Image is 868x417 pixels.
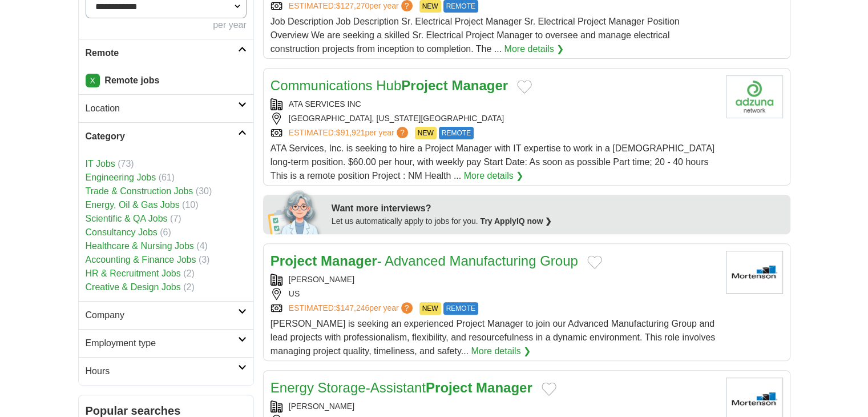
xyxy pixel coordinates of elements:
[86,282,181,292] a: Creative & Design Jobs
[271,143,714,181] span: ATA Services, Inc. is seeking to hire a Project Manager with IT expertise to work in a [DEMOGRAPH...
[86,74,100,87] a: X
[542,382,556,396] button: Add to favorite jobs
[401,78,447,93] strong: Project
[289,275,354,284] a: [PERSON_NAME]
[451,78,508,93] strong: Manager
[86,241,194,251] a: Healthcare & Nursing Jobs
[481,216,552,226] a: Try ApplyIQ now ❯
[419,302,441,315] span: NEW
[289,302,415,315] a: ESTIMATED:$147,246per year?
[271,380,532,395] a: Energy Storage-AssistantProject Manager
[86,200,180,210] a: Energy, Oil & Gas Jobs
[86,46,238,60] h2: Remote
[79,94,253,122] a: Location
[271,253,578,268] a: Project Manager- Advanced Manufacturing Group
[268,189,323,234] img: apply-iq-scientist.png
[104,75,159,85] strong: Remote jobs
[401,302,413,314] span: ?
[86,173,156,182] a: Engineering Jobs
[86,227,158,237] a: Consultancy Jobs
[160,227,171,237] span: (6)
[336,1,369,10] span: $127,270
[86,214,168,223] a: Scientific & QA Jobs
[332,215,784,227] div: Let us automatically apply to jobs for you.
[86,18,247,32] div: per year
[86,364,238,378] h2: Hours
[332,202,784,215] div: Want more interviews?
[397,127,408,138] span: ?
[86,308,238,322] h2: Company
[517,80,532,94] button: Add to favorite jobs
[271,78,508,93] a: Communications HubProject Manager
[196,186,212,196] span: (30)
[271,98,717,110] div: ATA SERVICES INC
[79,357,253,385] a: Hours
[439,127,474,139] span: REMOTE
[464,169,524,183] a: More details ❯
[476,380,532,395] strong: Manager
[271,288,717,300] div: US
[79,301,253,329] a: Company
[199,255,210,264] span: (3)
[118,159,134,169] span: (73)
[86,102,238,115] h2: Location
[86,159,115,169] a: IT Jobs
[271,253,317,268] strong: Project
[86,268,181,278] a: HR & Recruitment Jobs
[159,173,175,182] span: (61)
[471,344,531,358] a: More details ❯
[183,282,195,292] span: (2)
[504,42,564,56] a: More details ❯
[443,302,478,315] span: REMOTE
[289,402,354,411] a: [PERSON_NAME]
[289,127,410,139] a: ESTIMATED:$91,921per year?
[415,127,437,139] span: NEW
[336,303,369,312] span: $147,246
[86,336,238,350] h2: Employment type
[196,241,208,251] span: (4)
[426,380,472,395] strong: Project
[726,75,783,118] img: Company logo
[79,329,253,357] a: Employment type
[183,268,195,278] span: (2)
[271,319,715,356] span: [PERSON_NAME] is seeking an experienced Project Manager to join our Advanced Manufacturing Group ...
[86,186,193,196] a: Trade & Construction Jobs
[271,113,717,125] div: [GEOGRAPHIC_DATA], [US_STATE][GEOGRAPHIC_DATA]
[86,130,238,143] h2: Category
[79,122,253,150] a: Category
[271,17,680,54] span: Job Description Job Description Sr. Electrical Project Manager Sr. Electrical Project Manager Pos...
[321,253,377,268] strong: Manager
[170,214,181,223] span: (7)
[587,255,602,269] button: Add to favorite jobs
[726,251,783,294] img: Mortenson logo
[336,128,365,137] span: $91,921
[79,39,253,67] a: Remote
[182,200,198,210] span: (10)
[86,255,196,264] a: Accounting & Finance Jobs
